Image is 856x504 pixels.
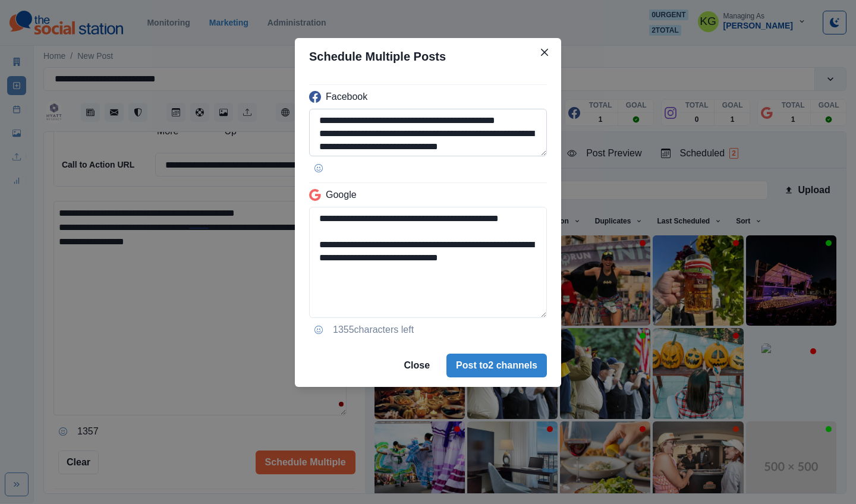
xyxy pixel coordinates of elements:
header: Schedule Multiple Posts [295,38,561,75]
button: Close [394,354,439,377]
p: Google [326,188,357,202]
button: Opens Emoji Picker [309,159,328,178]
p: 1355 characters left [333,323,414,337]
button: Post to2 channels [446,354,547,377]
button: Opens Emoji Picker [309,320,328,339]
p: Facebook [326,90,367,104]
button: Close [535,43,554,62]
